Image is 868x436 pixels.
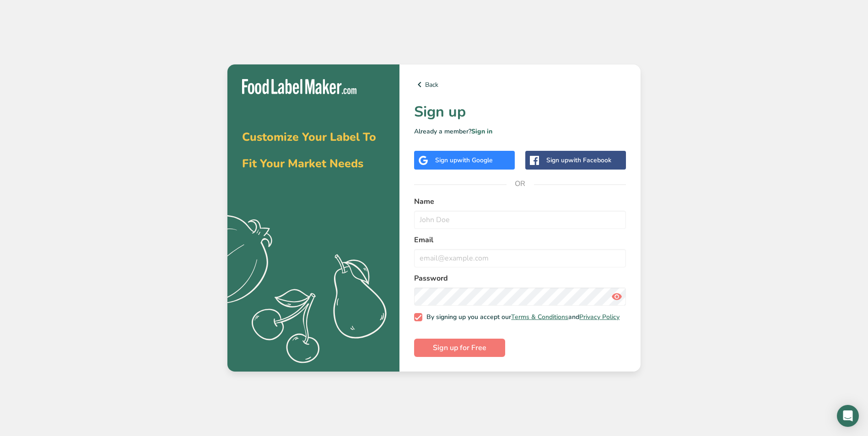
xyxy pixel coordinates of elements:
span: OR [507,170,534,197]
label: Email [414,234,626,245]
input: John Doe [414,211,626,229]
span: Customize Your Label To Fit Your Market Needs [242,129,376,171]
a: Back [414,79,626,90]
a: Privacy Policy [579,313,620,321]
label: Password [414,273,626,284]
h1: Sign up [414,101,626,123]
div: Sign up [546,155,611,165]
span: with Facebook [568,156,611,165]
span: Sign up for Free [433,342,486,353]
span: with Google [457,156,493,165]
button: Sign up for Free [414,339,505,357]
label: Name [414,196,626,207]
a: Sign in [471,127,492,136]
a: Terms & Conditions [511,313,568,321]
img: Food Label Maker [242,79,356,94]
span: By signing up you accept our and [422,313,620,321]
p: Already a member? [414,127,626,136]
div: Sign up [435,155,493,165]
div: Open Intercom Messenger [837,405,859,427]
input: email@example.com [414,249,626,267]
